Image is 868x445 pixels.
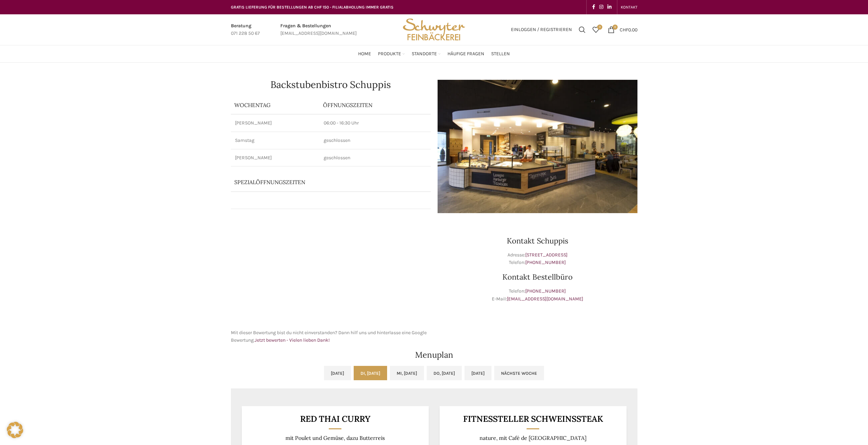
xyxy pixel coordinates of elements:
p: geschlossen [324,137,427,144]
a: Jetzt bewerten - Vielen lieben Dank! [255,337,330,343]
a: 0 CHF0.00 [604,23,641,36]
p: Samstag [235,137,315,144]
span: 0 [597,25,602,30]
span: GRATIS LIEFERUNG FÜR BESTELLUNGEN AB CHF 150 - FILIALABHOLUNG IMMER GRATIS [231,5,394,10]
div: Secondary navigation [617,0,641,14]
a: 0 [589,23,603,36]
a: Site logo [400,26,467,32]
span: 0 [613,25,618,30]
a: Linkedin social link [605,2,614,12]
p: geschlossen [324,154,427,161]
span: KONTAKT [621,5,637,10]
span: Stellen [491,51,510,57]
a: Home [358,47,371,61]
a: Produkte [378,47,405,61]
p: Wochentag [234,101,316,109]
div: Meine Wunschliste [589,23,603,36]
a: Instagram social link [597,2,605,12]
a: Infobox link [231,22,260,38]
a: [EMAIL_ADDRESS][DOMAIN_NAME] [507,296,583,302]
a: Nächste Woche [494,366,544,380]
p: Spezialöffnungszeiten [234,178,394,186]
h1: Backstubenbistro Schuppis [231,80,431,89]
h3: Red Thai Curry [250,415,420,423]
p: nature, mit Café de [GEOGRAPHIC_DATA] [448,435,618,441]
a: Standorte [412,47,441,61]
a: Suchen [575,23,589,36]
a: [PHONE_NUMBER] [525,288,566,294]
span: Häufige Fragen [447,51,484,57]
span: Home [358,51,371,57]
p: [PERSON_NAME] [235,120,315,127]
a: Facebook social link [590,2,597,12]
a: Mi, [DATE] [390,366,424,380]
a: Do, [DATE] [427,366,462,380]
img: Bäckerei Schwyter [400,14,467,45]
h2: Menuplan [231,351,637,359]
a: [PHONE_NUMBER] [525,259,566,265]
a: Häufige Fragen [447,47,484,61]
a: [STREET_ADDRESS] [525,252,568,258]
iframe: schwyter schuppis [231,220,431,322]
h3: Kontakt Bestellbüro [438,273,637,281]
a: Di, [DATE] [354,366,387,380]
a: Einloggen / Registrieren [507,23,575,36]
a: [DATE] [465,366,491,380]
p: Adresse: Telefon: [438,251,637,267]
h3: Kontakt Schuppis [438,237,637,244]
bdi: 0.00 [620,27,637,32]
div: Main navigation [227,47,641,61]
span: CHF [620,27,628,32]
span: Einloggen / Registrieren [511,27,572,32]
span: Standorte [412,51,437,57]
a: Infobox link [280,22,357,38]
p: ÖFFNUNGSZEITEN [323,101,427,109]
p: Mit dieser Bewertung bist du nicht einverstanden? Dann hilf uns und hinterlasse eine Google Bewer... [231,329,431,344]
p: Telefon: E-Mail: [438,287,637,303]
p: mit Poulet und Gemüse, dazu Butterreis [250,435,420,441]
a: [DATE] [324,366,351,380]
h3: Fitnessteller Schweinssteak [448,415,618,423]
p: 06:00 - 16:30 Uhr [324,120,427,127]
span: Produkte [378,51,401,57]
a: Stellen [491,47,510,61]
a: KONTAKT [621,0,637,14]
p: [PERSON_NAME] [235,154,315,161]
